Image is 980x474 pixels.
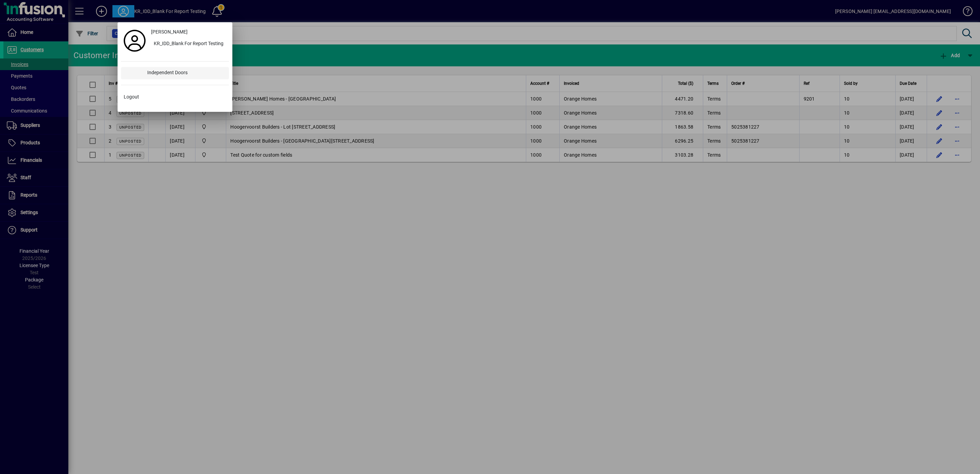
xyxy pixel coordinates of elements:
button: KR_IDD_Blank For Report Testing [148,38,229,50]
div: Independent Doors [142,67,229,79]
span: [PERSON_NAME] [151,28,188,36]
button: Independent Doors [121,67,229,79]
span: Logout [124,93,139,101]
a: Profile [121,35,148,47]
button: Logout [121,91,229,103]
a: [PERSON_NAME] [148,26,229,38]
